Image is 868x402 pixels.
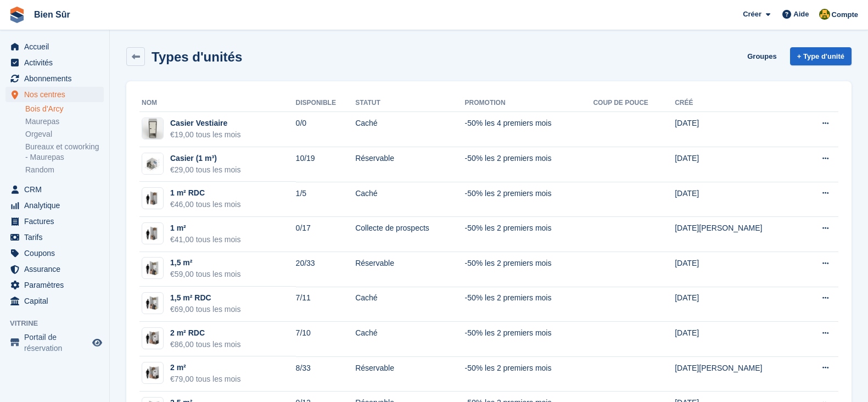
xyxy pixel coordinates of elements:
[5,277,104,293] a: menu
[832,9,858,20] span: Compte
[25,142,104,163] a: Bureaux et coworking - Maurepas
[25,165,104,175] a: Random
[675,94,804,112] th: Créé
[675,217,804,252] td: [DATE][PERSON_NAME]
[675,322,804,357] td: [DATE]
[465,182,593,217] td: -50% les 2 premiers mois
[465,112,593,147] td: -50% les 4 premiers mois
[675,112,804,147] td: [DATE]
[465,322,593,357] td: -50% les 2 premiers mois
[24,261,90,277] span: Assurance
[30,5,75,24] a: Bien Sûr
[142,295,163,311] img: box-1,5m2.jpg
[465,287,593,322] td: -50% les 2 premiers mois
[296,94,356,112] th: Disponible
[355,322,464,357] td: Caché
[465,94,593,112] th: Promotion
[24,55,90,70] span: Activités
[170,153,240,164] div: Casier (1 m³)
[5,230,104,245] a: menu
[170,362,240,373] div: 2 m²
[170,187,240,199] div: 1 m² RDC
[170,118,240,129] div: Casier Vestiaire
[790,47,852,65] a: + Type d'unité
[465,252,593,287] td: -50% les 2 premiers mois
[170,222,240,234] div: 1 m²
[675,147,804,182] td: [DATE]
[170,339,240,350] div: €86,00 tous les mois
[5,87,104,102] a: menu
[355,112,464,147] td: Caché
[5,261,104,277] a: menu
[170,199,240,210] div: €46,00 tous les mois
[296,356,356,392] td: 8/33
[296,287,356,322] td: 7/11
[24,182,90,197] span: CRM
[675,356,804,392] td: [DATE][PERSON_NAME]
[25,104,104,114] a: Bois d'Arcy
[170,373,240,385] div: €79,00 tous les mois
[25,116,104,127] a: Maurepas
[170,257,240,269] div: 1,5 m²
[10,318,109,329] span: Vitrine
[743,47,781,65] a: Groupes
[296,322,356,357] td: 7/10
[5,198,104,213] a: menu
[355,287,464,322] td: Caché
[5,71,104,86] a: menu
[142,330,163,346] img: box-2m2.jpg
[142,226,163,242] img: 10-sqft-unit.jpg
[24,39,90,54] span: Accueil
[355,217,464,252] td: Collecte de prospects
[355,252,464,287] td: Réservable
[465,217,593,252] td: -50% les 2 premiers mois
[5,214,104,229] a: menu
[793,9,809,20] span: Aide
[142,191,163,206] img: box-1m2.jpg
[743,9,761,20] span: Créer
[142,365,163,381] img: 20-sqft-unit.jpg
[355,147,464,182] td: Réservable
[355,182,464,217] td: Caché
[24,214,90,229] span: Factures
[5,39,104,54] a: menu
[9,7,25,23] img: stora-icon-8386f47178a22dfd0bd8f6a31ec36ba5ce8667c1dd55bd0f319d3a0aa187defe.svg
[142,118,163,139] img: locker%20petit%20casier.png
[24,198,90,213] span: Analytique
[24,230,90,245] span: Tarifs
[296,252,356,287] td: 20/33
[296,147,356,182] td: 10/19
[170,304,240,315] div: €69,00 tous les mois
[675,287,804,322] td: [DATE]
[675,252,804,287] td: [DATE]
[24,71,90,86] span: Abonnements
[170,234,240,245] div: €41,00 tous les mois
[170,292,240,304] div: 1,5 m² RDC
[465,147,593,182] td: -50% les 2 premiers mois
[5,332,104,354] a: menu
[139,94,296,112] th: Nom
[24,293,90,309] span: Capital
[170,129,240,141] div: €19,00 tous les mois
[25,129,104,139] a: Orgeval
[355,356,464,392] td: Réservable
[170,164,240,176] div: €29,00 tous les mois
[465,356,593,392] td: -50% les 2 premiers mois
[24,332,90,354] span: Portail de réservation
[152,49,242,64] h2: Types d'unités
[142,260,163,276] img: 15-sqft-unit.jpg
[819,9,830,20] img: Fatima Kelaaoui
[296,182,356,217] td: 1/5
[91,336,104,349] a: Boutique d'aperçu
[24,87,90,102] span: Nos centres
[355,94,464,112] th: Statut
[675,182,804,217] td: [DATE]
[296,217,356,252] td: 0/17
[5,293,104,309] a: menu
[5,55,104,70] a: menu
[5,245,104,261] a: menu
[5,182,104,197] a: menu
[296,112,356,147] td: 0/0
[142,153,163,174] img: locker%201m3.jpg
[593,94,675,112] th: Coup de pouce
